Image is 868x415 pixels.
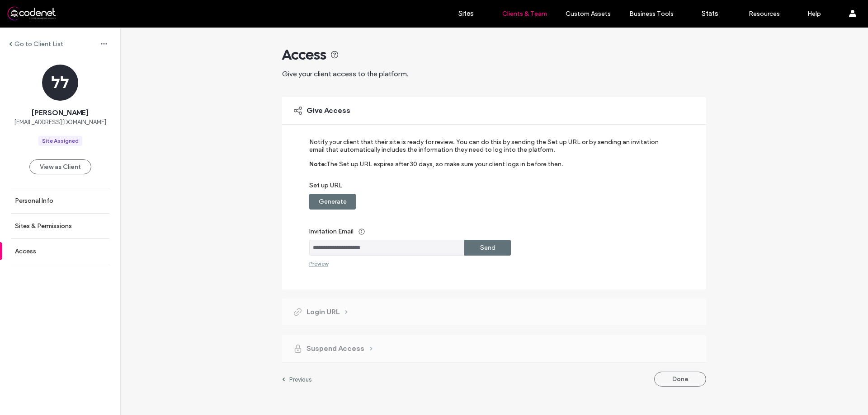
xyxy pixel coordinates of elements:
span: Suspend Access [307,344,364,354]
label: Previous [289,376,312,383]
label: Sites [458,9,474,18]
label: Resources [749,10,780,18]
span: Login URL [307,307,340,317]
label: Notify your client that their site is ready for review. You can do this by sending the Set up URL... [309,138,667,160]
div: Preview [309,260,328,267]
label: Set up URL [309,182,667,194]
span: [PERSON_NAME] [32,108,89,118]
button: Done [654,372,706,387]
label: Personal Info [15,197,53,205]
span: Give your client access to the platform. [282,70,408,78]
span: Give Access [307,106,350,116]
span: Access [282,46,326,64]
label: The Set up URL expires after 30 days, so make sure your client logs in before then. [326,160,563,182]
label: Note: [309,160,326,182]
label: Send [480,239,495,256]
label: Go to Client List [14,40,63,48]
span: עזרה [9,6,27,14]
label: Access [15,247,36,255]
div: Site Assigned [42,137,79,145]
label: Sites & Permissions [15,222,72,230]
span: [EMAIL_ADDRESS][DOMAIN_NAME] [14,118,106,127]
div: לל [42,65,78,101]
label: Help [807,10,821,18]
a: Previous [282,376,312,383]
label: Stats [702,9,718,18]
label: Invitation Email [309,223,667,240]
label: Business Tools [629,10,674,18]
label: Custom Assets [566,10,611,18]
label: Clients & Team [502,10,547,18]
button: View as Client [29,159,91,174]
label: Generate [319,193,347,210]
